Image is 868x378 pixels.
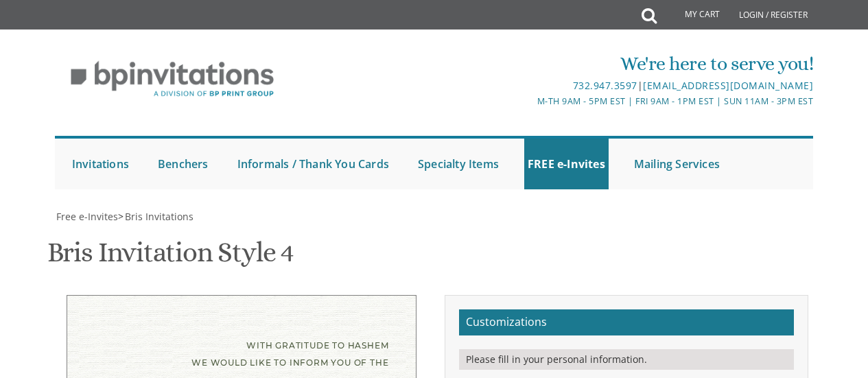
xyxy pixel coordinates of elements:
h1: Bris Invitation Style 4 [47,237,294,278]
a: Invitations [69,139,132,189]
div: With gratitude to Hashem We would like to inform you of the [95,337,388,371]
a: Free e-Invites [55,210,118,223]
h2: Customizations [459,309,794,335]
div: | [308,78,813,94]
a: FREE e-Invites [524,139,609,189]
a: [EMAIL_ADDRESS][DOMAIN_NAME] [643,79,813,92]
img: BP Invitation Loft [55,51,290,108]
iframe: chat widget [810,323,854,364]
a: 732.947.3597 [573,79,637,92]
a: Benchers [154,139,212,189]
span: Free e-Invites [56,210,118,223]
span: > [118,210,193,223]
a: Bris Invitations [124,210,193,223]
div: Please fill in your personal information. [459,349,794,370]
div: M-Th 9am - 5pm EST | Fri 9am - 1pm EST | Sun 11am - 3pm EST [308,94,813,108]
a: Informals / Thank You Cards [234,139,392,189]
span: Bris Invitations [125,210,193,223]
div: We're here to serve you! [308,50,813,78]
a: Specialty Items [414,139,502,189]
a: Mailing Services [631,139,723,189]
a: My Cart [655,1,729,29]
